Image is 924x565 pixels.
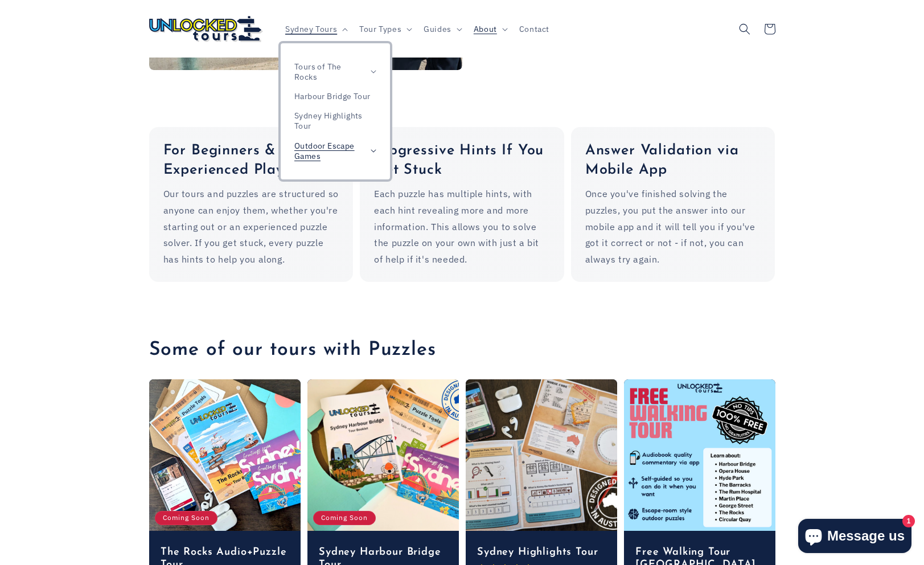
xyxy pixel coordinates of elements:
p: Once you've finished solving the puzzles, you put the answer into our mobile app and it will tell... [585,186,761,268]
summary: About [467,17,512,40]
span: Outdoor Escape Games [294,141,365,161]
p: Our tours and puzzles are structured so anyone can enjoy them, whether you're starting out or an ... [163,186,339,268]
span: Guides [424,23,451,34]
summary: Guides [417,17,467,40]
summary: Tour Types [352,17,417,40]
h3: Answer Validation via Mobile App [585,141,761,180]
h3: Progressive Hints If You Get Stuck [374,141,550,180]
inbox-online-store-chat: Shopify online store chat [795,519,915,556]
summary: Search [732,17,757,42]
span: Tour Types [359,23,401,34]
a: Harbour Bridge Tour [281,87,390,106]
a: Unlocked Tours [145,11,267,46]
span: Sydney Tours [285,23,337,34]
a: Contact [512,17,556,40]
img: Unlocked Tours [149,16,263,42]
p: Each puzzle has multiple hints, with each hint revealing more and more information. This allows y... [374,186,550,268]
h3: For Beginners & Experienced Players [163,141,339,180]
a: Sydney Highlights Tour [281,106,390,136]
span: Contact [519,23,549,34]
summary: Tours of The Rocks [281,57,390,87]
span: About [474,23,497,34]
span: Tours of The Rocks [294,62,365,82]
h2: Some of our tours with Puzzles [149,339,775,362]
summary: Sydney Tours [278,17,352,40]
summary: Outdoor Escape Games [281,136,390,166]
a: Sydney Highlights Tour [477,546,606,559]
